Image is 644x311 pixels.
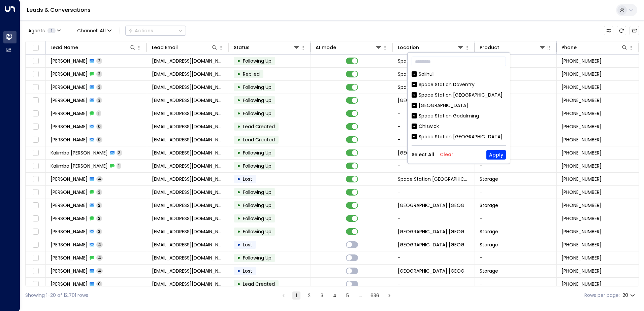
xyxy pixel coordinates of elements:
[393,133,475,146] td: -
[152,43,178,51] div: Lead Email
[96,97,102,103] span: 3
[125,26,186,36] button: Actions
[237,121,240,132] div: •
[234,43,300,51] div: Status
[622,290,636,300] div: 20
[152,149,224,156] span: kalimbaculverwell@yahoo.co.uk
[96,268,103,274] span: 4
[419,102,468,109] div: [GEOGRAPHIC_DATA]
[152,123,224,130] span: royalbluedress@hotmail.co.uk
[51,123,88,130] span: Soffia Marlin
[237,200,240,211] div: •
[51,97,88,104] span: Soffia Marlin
[31,254,40,262] span: Toggle select row
[475,107,557,120] td: -
[480,176,498,182] span: Storage
[237,160,240,172] div: •
[398,58,470,64] span: Space Station Banbury
[480,43,546,51] div: Product
[100,28,106,33] span: All
[152,58,224,64] span: abuhusayn50@gmail.com
[475,251,557,264] td: -
[398,176,470,182] span: Space Station Brentford
[51,136,88,143] span: Soffia Marlin
[96,71,102,77] span: 3
[440,152,453,157] button: Clear
[398,84,470,91] span: Space Station Solihull
[398,43,419,51] div: Location
[419,71,434,78] div: Solihull
[561,58,602,64] span: +447877296329
[237,81,240,93] div: •
[237,239,240,250] div: •
[385,291,393,300] button: Go to next page
[412,92,506,99] div: Space Station [GEOGRAPHIC_DATA]
[243,110,271,117] span: Following Up
[51,202,88,209] span: Eva Papp
[561,189,602,196] span: +447516706155
[237,173,240,185] div: •
[31,96,40,105] span: Toggle select row
[475,120,557,133] td: -
[237,213,240,224] div: •
[47,28,56,33] span: 1
[96,255,103,261] span: 4
[412,71,506,78] div: Solihull
[475,133,557,146] td: -
[51,228,88,235] span: Jack Freeman
[51,110,88,117] span: Soffia Marlin
[152,71,224,77] span: richardwhitehead@ymail.com
[152,110,224,117] span: royalbluedress@hotmail.co.uk
[398,97,470,104] span: Space Station Kings Heath
[561,228,602,235] span: +447944063833
[243,123,275,130] span: Lead Created
[96,110,101,116] span: 1
[152,202,224,209] span: evica9102@gmail.com
[31,241,40,249] span: Toggle select row
[369,291,381,300] button: Go to page 636
[51,84,88,91] span: Richard Whitehead
[237,108,240,119] div: •
[152,254,224,261] span: e.mitch1906@gmail.com
[234,43,250,51] div: Status
[475,278,557,290] td: -
[51,268,88,274] span: Millie Mitchell
[617,26,626,35] span: Refresh
[318,291,326,300] button: Go to page 3
[31,280,40,288] span: Toggle select row
[31,44,40,52] span: Toggle select all
[237,265,240,277] div: •
[74,26,114,35] button: Channel:All
[152,228,224,235] span: freeman0121@gmail.com
[51,241,88,248] span: Millie Mitchell
[152,241,224,248] span: e.mitch1906@gmail.com
[480,43,499,51] div: Product
[51,281,88,287] span: Sami Eyles
[412,133,506,140] div: Space Station [GEOGRAPHIC_DATA]
[604,26,613,35] button: Customize
[561,268,602,274] span: +447582809640
[316,43,336,51] div: AI mode
[51,254,88,261] span: Millie Mitchell
[243,241,252,248] span: Lost
[117,150,122,155] span: 3
[398,149,447,156] span: Space Station Slough
[475,212,557,225] td: -
[25,26,63,35] button: Agents1
[31,175,40,183] span: Toggle select row
[31,267,40,275] span: Toggle select row
[561,43,628,51] div: Phone
[237,226,240,237] div: •
[419,92,503,99] div: Space Station [GEOGRAPHIC_DATA]
[243,97,271,104] span: Following Up
[561,97,602,104] span: +447891542015
[51,43,136,51] div: Lead Name
[561,123,602,130] span: +447891542015
[237,186,240,198] div: •
[237,147,240,159] div: •
[31,214,40,223] span: Toggle select row
[31,83,40,92] span: Toggle select row
[96,229,102,234] span: 3
[237,252,240,264] div: •
[243,189,271,196] span: Following Up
